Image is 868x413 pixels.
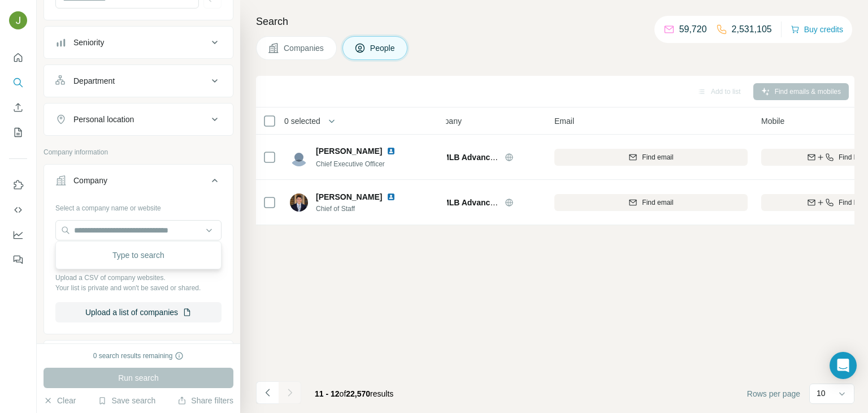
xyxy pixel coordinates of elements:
div: Personal location [73,114,134,125]
span: Find both [839,197,867,208]
button: Buy credits [791,21,843,37]
button: Dashboard [9,225,27,245]
button: Personal location [44,106,233,133]
h4: Search [256,14,854,29]
span: [PERSON_NAME] [316,191,382,203]
button: Company [44,167,233,199]
img: Avatar [9,11,27,29]
button: Search [9,72,27,93]
div: Seniority [73,37,104,48]
button: Find email [554,149,748,166]
button: Use Surfe API [9,200,27,220]
p: Your list is private and won't be saved or shared. [55,283,222,293]
p: 59,720 [679,23,707,36]
button: Find email [554,194,748,211]
button: Upload a list of companies [55,302,222,322]
span: MLB Advanced Media, L.P. [442,153,542,162]
button: Seniority [44,29,233,56]
span: MLB Advanced Media, L.P. [442,198,542,207]
div: Select a company name or website [55,199,222,213]
button: Industry [44,343,233,370]
button: Enrich CSV [9,97,27,118]
span: Email [554,115,574,127]
div: Open Intercom Messenger [830,352,857,379]
button: Department [44,67,233,94]
p: Company information [44,147,233,157]
span: [PERSON_NAME] [316,145,382,157]
span: Companies [284,42,325,54]
p: Upload a CSV of company websites. [55,273,222,283]
span: of [340,389,346,398]
button: Navigate to previous page [256,381,279,404]
button: Feedback [9,249,27,270]
span: Find both [839,152,867,162]
span: 11 - 12 [315,389,340,398]
span: Find email [642,152,673,162]
p: 2,531,105 [732,23,772,36]
div: 0 search results remaining [93,351,184,361]
div: Department [73,75,115,87]
button: Use Surfe on LinkedIn [9,175,27,195]
img: LinkedIn logo [387,147,396,156]
span: Chief Executive Officer [316,160,385,168]
span: People [370,42,396,54]
span: Find email [642,197,673,208]
div: Type to search [58,244,219,266]
button: Quick start [9,48,27,68]
span: results [315,389,393,398]
span: Rows per page [747,388,800,399]
img: Avatar [290,148,308,166]
span: Chief of Staff [316,204,409,214]
img: Avatar [290,193,308,212]
span: 0 selected [284,115,320,127]
button: Save search [98,395,155,406]
p: 10 [817,388,826,399]
span: 22,570 [346,389,370,398]
button: Clear [44,395,76,406]
span: Mobile [761,115,784,127]
img: LinkedIn logo [387,192,396,201]
div: Company [73,175,107,186]
button: Share filters [177,395,233,406]
button: My lists [9,122,27,143]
